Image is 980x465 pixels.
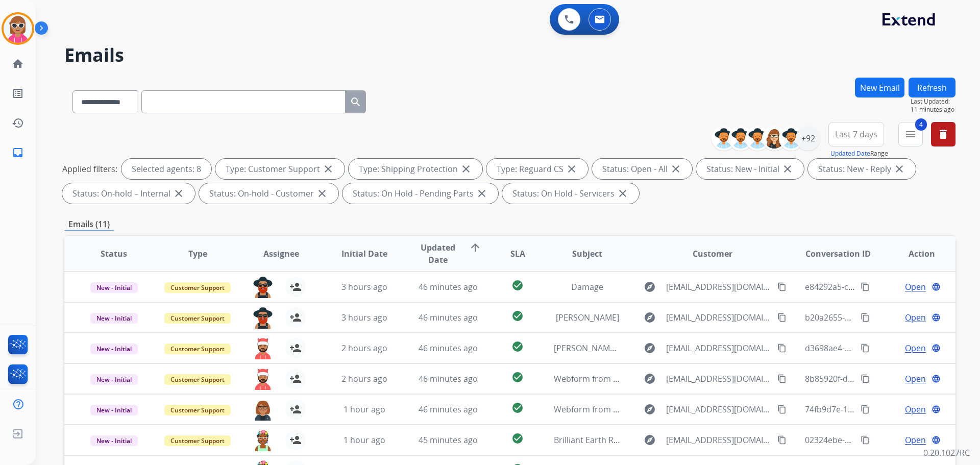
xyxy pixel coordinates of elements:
mat-icon: explore [644,342,656,354]
span: Open [905,281,926,293]
span: Open [905,342,926,354]
mat-icon: person_add [289,434,302,446]
span: Webform from [EMAIL_ADDRESS][DOMAIN_NAME] on [DATE] [554,404,785,415]
mat-icon: explore [644,311,656,324]
span: Initial Date [341,248,387,260]
mat-icon: person_add [289,281,302,293]
span: b20a2655-62b5-4cf6-b97a-5bcf0c130ce3 [805,312,958,323]
mat-icon: menu [904,128,917,140]
mat-icon: content_copy [777,435,787,445]
div: Status: On Hold - Servicers [502,183,639,204]
mat-icon: language [932,435,941,445]
button: Refresh [909,78,955,97]
mat-icon: check_circle [511,340,524,353]
span: Subject [572,248,602,260]
span: [EMAIL_ADDRESS][DOMAIN_NAME] [666,342,771,354]
span: 4 [915,118,927,131]
mat-icon: check_circle [511,432,524,445]
span: Customer Support [164,374,231,385]
span: 46 minutes ago [419,404,478,415]
span: 3 hours ago [341,281,387,292]
div: Type: Shipping Protection [349,159,482,179]
span: Type [188,248,207,260]
div: Status: On Hold - Pending Parts [342,183,498,204]
mat-icon: search [350,96,362,108]
mat-icon: content_copy [777,313,787,322]
span: New - Initial [90,313,138,324]
span: Customer [693,248,732,260]
span: 46 minutes ago [419,281,478,292]
mat-icon: explore [644,373,656,385]
span: [PERSON_NAME] [556,312,619,323]
span: Customer Support [164,313,231,324]
img: agent-avatar [253,307,273,329]
span: 11 minutes ago [911,106,955,114]
span: 1 hour ago [344,404,385,415]
span: 46 minutes ago [419,312,478,323]
span: Customer Support [164,344,231,354]
mat-icon: language [932,374,941,383]
mat-icon: language [932,282,941,291]
span: Open [905,434,926,446]
button: Last 7 days [828,122,884,146]
span: 3 hours ago [341,312,387,323]
span: 2 hours ago [341,342,387,354]
span: Customer Support [164,405,231,415]
span: 46 minutes ago [419,342,478,354]
h2: Emails [64,45,955,65]
button: 4 [898,122,923,146]
mat-icon: content_copy [777,344,787,353]
mat-icon: list_alt [12,87,24,100]
mat-icon: person_add [289,342,302,354]
img: avatar [4,14,32,43]
mat-icon: content_copy [861,405,870,414]
th: Action [872,236,955,272]
span: [EMAIL_ADDRESS][DOMAIN_NAME] [666,434,771,446]
span: 74fb9d7e-1602-4954-becc-470c4b7797e4 [805,404,961,415]
mat-icon: language [932,405,941,414]
span: 46 minutes ago [419,373,478,384]
span: Status [101,248,127,260]
mat-icon: delete [937,128,949,140]
span: Conversation ID [805,248,871,260]
span: Assignee [263,248,299,260]
span: [PERSON_NAME] claims waiting to claim all the items [554,342,755,354]
mat-icon: content_copy [777,282,787,291]
div: Status: On-hold - Customer [199,183,338,204]
img: agent-avatar [253,338,273,359]
span: [EMAIL_ADDRESS][DOMAIN_NAME] [666,373,771,385]
img: agent-avatar [253,277,273,298]
span: 2 hours ago [341,373,387,384]
p: 0.20.1027RC [923,447,970,459]
span: 45 minutes ago [419,434,478,446]
button: New Email [855,78,904,97]
img: agent-avatar [253,430,273,451]
span: New - Initial [90,374,138,385]
mat-icon: person_add [289,373,302,385]
mat-icon: content_copy [861,313,870,322]
span: [EMAIL_ADDRESS][DOMAIN_NAME] [666,403,771,415]
span: New - Initial [90,405,138,415]
span: Customer Support [164,282,231,293]
mat-icon: check_circle [511,402,524,414]
span: [EMAIL_ADDRESS][DOMAIN_NAME] [666,281,771,293]
mat-icon: close [781,163,794,175]
span: d3698ae4-5073-4593-ac30-be8832c902eb [805,342,963,354]
div: Type: Reguard CS [486,159,588,179]
span: 02324ebe-1254-4f5c-a4da-d5c8fb877e06 [805,434,959,446]
div: Status: Open - All [592,159,692,179]
mat-icon: close [670,163,682,175]
span: Last 7 days [835,132,877,136]
mat-icon: content_copy [861,435,870,445]
mat-icon: history [12,117,24,129]
span: Customer Support [164,435,231,446]
span: 8b85920f-de20-4dd4-bf35-a93cc3032364 [805,373,960,384]
span: 1 hour ago [344,434,385,446]
mat-icon: content_copy [861,344,870,353]
mat-icon: close [893,163,905,175]
div: Selected agents: 8 [121,159,211,179]
button: Updated Date [830,150,870,158]
div: Status: On-hold – Internal [62,183,195,204]
span: [EMAIL_ADDRESS][DOMAIN_NAME] [666,311,771,324]
mat-icon: close [322,163,334,175]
